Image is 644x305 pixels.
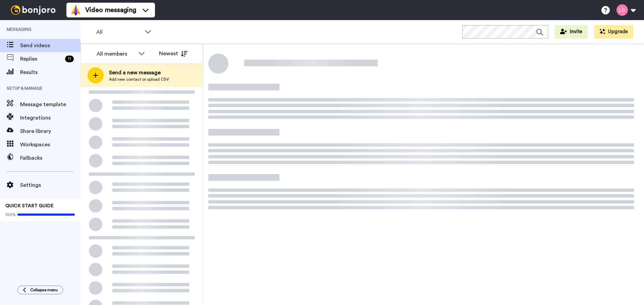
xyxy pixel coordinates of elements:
span: Collapse menu [30,287,58,293]
span: Video messaging [85,5,136,15]
span: Workspaces [20,141,80,149]
span: QUICK START GUIDE [5,204,54,208]
span: Fallbacks [20,154,80,162]
span: Settings [20,181,80,189]
div: 11 [65,56,74,62]
button: Invite [555,25,588,39]
span: Share library [20,127,80,135]
img: bj-logo-header-white.svg [8,5,58,15]
img: vm-color.svg [70,5,81,15]
span: Send a new message [109,69,169,77]
span: Results [20,68,80,76]
span: Integrations [20,114,80,122]
span: Message template [20,100,80,108]
div: All members [97,50,135,58]
span: Replies [20,55,62,63]
span: Add new contact or upload CSV [109,77,169,82]
button: Newest [154,47,193,60]
span: 100% [5,212,16,217]
button: Upgrade [594,25,633,39]
span: All [96,28,141,36]
button: Collapse menu [17,286,63,294]
span: Send videos [20,42,80,50]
